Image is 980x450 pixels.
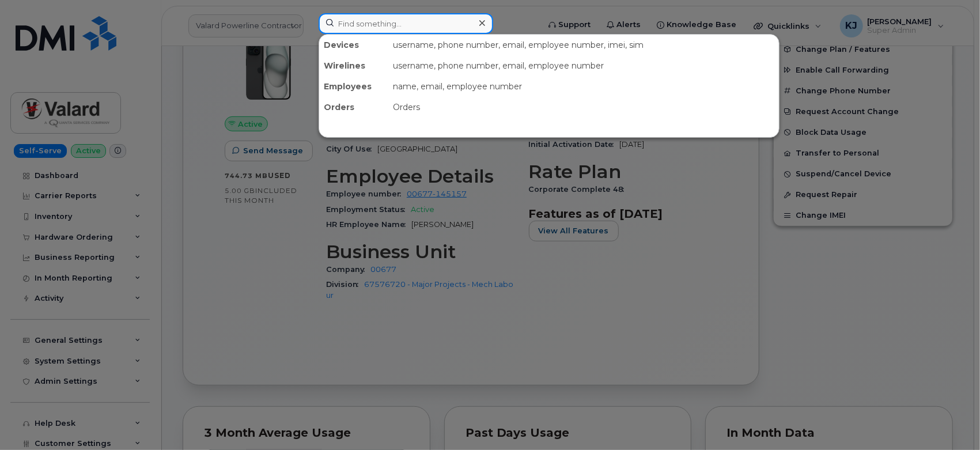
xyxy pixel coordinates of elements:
div: username, phone number, email, employee number [388,55,779,76]
div: Orders [388,97,779,118]
div: Wirelines [319,55,388,76]
div: username, phone number, email, employee number, imei, sim [388,35,779,55]
div: Devices [319,35,388,55]
div: Orders [319,97,388,118]
input: Find something... [319,13,493,34]
div: Employees [319,76,388,97]
div: name, email, employee number [388,76,779,97]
